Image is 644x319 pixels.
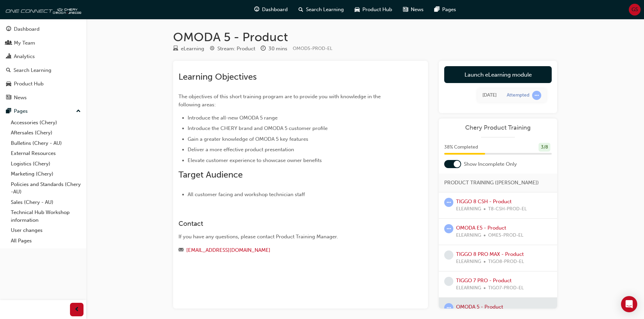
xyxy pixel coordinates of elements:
span: ELEARNING [456,205,481,213]
span: ELEARNING [456,258,481,266]
span: OME5-PROD-EL [488,232,523,239]
h1: OMODA 5 - Product [173,30,557,45]
span: clock-icon [261,46,266,52]
span: News [411,6,424,14]
span: car-icon [6,81,11,87]
span: Dashboard [262,6,288,14]
a: News [3,91,84,104]
div: Tue Sep 23 2025 09:49:39 GMT+1000 (Australian Eastern Standard Time) [482,91,497,99]
span: Elevate customer experience to showcase owner benefits [188,157,322,163]
a: guage-iconDashboard [249,3,293,17]
a: All Pages [8,236,84,246]
span: 38 % Completed [444,143,478,151]
div: Stream [210,45,255,53]
span: Learning resource code [293,46,332,51]
a: [EMAIL_ADDRESS][DOMAIN_NAME] [186,247,270,253]
button: GS [629,4,641,16]
span: Introduce the CHERY brand and OMODA 5 customer profile [188,125,328,131]
span: Gain a greater knowledge of OMODA 5 key features [188,136,308,142]
div: Dashboard [14,25,40,33]
span: learningRecordVerb_ATTEMPT-icon [444,224,453,233]
span: All customer facing and workshop technician staff [188,191,305,197]
div: Email [178,246,398,255]
a: User changes [8,225,84,236]
span: The objectives of this short training program are to provide you with knowledge in the following ... [178,94,382,108]
div: 3 / 8 [539,143,550,152]
button: Pages [3,105,84,117]
a: Analytics [3,50,84,63]
a: Bulletins (Chery - AU) [8,138,84,149]
a: Launch eLearning module [444,66,552,83]
div: Product Hub [14,80,44,88]
span: learningRecordVerb_NONE-icon [444,277,453,286]
span: pages-icon [434,5,439,14]
span: news-icon [403,5,408,14]
span: TIGO8-PROD-EL [488,258,524,266]
span: ELEARNING [456,284,481,292]
span: guage-icon [6,26,11,32]
a: TIGGO 8 PRO MAX - Product [456,251,524,257]
img: oneconnect [3,3,81,16]
h3: Contact [178,220,398,228]
span: guage-icon [254,5,259,14]
span: chart-icon [6,54,11,60]
a: news-iconNews [398,3,429,17]
a: Search Learning [3,64,84,77]
div: eLearning [181,45,204,53]
span: news-icon [6,95,11,101]
span: Deliver a more effective product presentation [188,147,294,153]
a: TIGGO 8 CSH - Product [456,198,511,205]
span: prev-icon [74,305,79,314]
a: Chery Product Training [444,124,552,132]
a: OMODA E5 - Product [456,225,506,231]
span: learningRecordVerb_ATTEMPT-icon [444,198,453,207]
div: Open Intercom Messenger [621,296,637,312]
a: car-iconProduct Hub [349,3,398,17]
span: learningRecordVerb_ATTEMPT-icon [532,91,541,100]
span: learningRecordVerb_NONE-icon [444,250,453,260]
button: DashboardMy TeamAnalyticsSearch LearningProduct HubNews [3,22,84,105]
div: Pages [14,107,28,115]
a: Sales (Chery - AU) [8,197,84,208]
span: Show Incomplete Only [464,160,517,168]
div: Type [173,45,204,53]
a: Logistics (Chery) [8,159,84,169]
span: learningResourceType_ELEARNING-icon [173,46,178,52]
span: Target Audience [178,169,243,180]
span: Introduce the all-new OMODA 5 range [188,115,278,121]
span: Product Hub [362,6,392,14]
span: Pages [442,6,456,14]
span: ELEARNING [456,232,481,239]
a: External Resources [8,148,84,159]
span: target-icon [210,46,215,52]
div: 30 mins [268,45,287,53]
span: search-icon [6,68,11,74]
div: If you have any questions, please contact Product Training Manager. [178,233,398,241]
a: search-iconSearch Learning [293,3,349,17]
span: PRODUCT TRAINING ([PERSON_NAME]) [444,179,539,187]
span: GS [631,6,638,14]
a: Product Hub [3,78,84,90]
a: Policies and Standards (Chery -AU) [8,179,84,197]
a: Technical Hub Workshop information [8,207,84,225]
a: Marketing (Chery) [8,169,84,179]
span: email-icon [178,247,184,254]
a: Accessories (Chery) [8,117,84,128]
div: Duration [261,45,287,53]
div: Stream: Product [217,45,255,53]
span: pages-icon [6,108,11,114]
span: up-icon [76,107,81,116]
span: T8-CSH-PROD-EL [488,205,527,213]
a: Dashboard [3,23,84,35]
a: My Team [3,37,84,49]
span: search-icon [299,5,303,14]
span: Learning Objectives [178,72,257,82]
div: Search Learning [14,67,51,74]
a: pages-iconPages [429,3,461,17]
div: Analytics [14,53,35,60]
span: TIGO7-PROD-EL [488,284,524,292]
div: My Team [14,39,35,47]
span: people-icon [6,40,11,46]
